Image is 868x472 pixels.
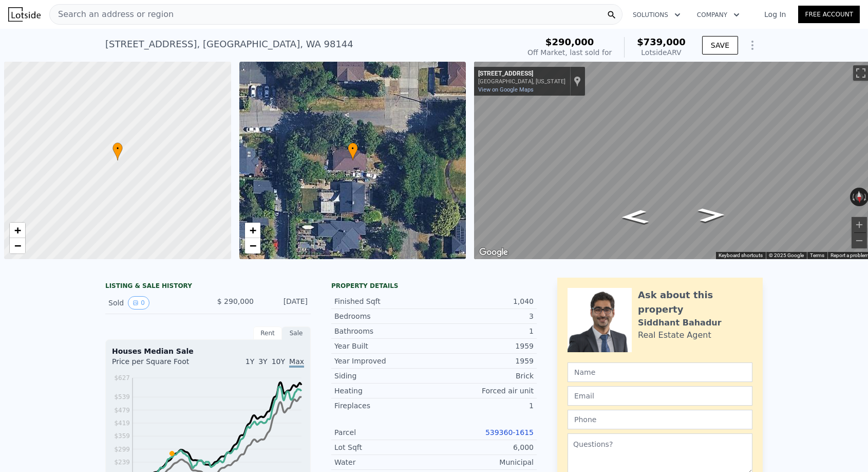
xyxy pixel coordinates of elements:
div: Water [334,457,434,467]
span: $ 290,000 [217,297,254,305]
div: 1 [434,401,534,411]
a: Terms [810,252,824,258]
button: Solutions [625,6,689,24]
span: • [112,144,123,153]
span: © 2025 Google [769,252,804,258]
div: Siding [334,371,434,381]
tspan: $359 [114,432,130,440]
div: Finished Sqft [334,296,434,306]
span: $290,000 [545,37,594,47]
button: View historical data [128,296,149,310]
tspan: $627 [114,374,130,382]
img: Lotside [8,7,41,22]
div: Houses Median Sale [112,346,304,356]
div: [STREET_ADDRESS] , [GEOGRAPHIC_DATA] , WA 98144 [105,37,353,51]
tspan: $299 [114,446,130,453]
div: Lot Sqft [334,442,434,452]
div: Ask about this property [638,288,752,317]
div: Municipal [434,457,534,467]
div: 1 [434,326,534,336]
a: Show location on map [574,76,581,87]
div: Sold [108,296,200,310]
button: Company [689,6,748,24]
span: 3Y [258,357,267,366]
div: • [348,142,358,160]
span: + [14,224,21,237]
div: Off Market, last sold for [527,47,612,58]
tspan: $539 [114,393,130,401]
div: [STREET_ADDRESS] [478,70,565,78]
div: • [112,142,123,160]
div: 1959 [434,341,534,351]
div: Year Improved [334,356,434,366]
span: − [14,239,21,252]
a: Free Account [798,6,860,23]
a: Zoom out [10,238,25,253]
div: 1959 [434,356,534,366]
button: Rotate counterclockwise [850,188,856,206]
div: Fireplaces [334,401,434,411]
div: Bathrooms [334,326,434,336]
a: Zoom in [10,223,25,238]
button: SAVE [702,36,738,55]
a: View on Google Maps [478,86,534,93]
div: Lotside ARV [637,47,686,58]
span: • [348,144,358,153]
div: Price per Square Foot [112,356,208,373]
button: Zoom in [852,217,867,232]
div: 3 [434,311,534,321]
span: − [249,239,256,252]
span: 1Y [246,357,254,366]
div: Parcel [334,427,434,438]
a: 539360-1615 [485,428,534,437]
button: Keyboard shortcuts [719,252,763,259]
div: Property details [331,282,537,290]
a: Zoom out [245,238,260,253]
tspan: $419 [114,420,130,427]
input: Email [568,386,752,406]
div: LISTING & SALE HISTORY [105,282,311,292]
span: + [249,224,256,237]
span: Search an address or region [50,8,174,21]
span: $739,000 [637,37,686,47]
a: Open this area in Google Maps (opens a new window) [477,246,511,259]
div: 6,000 [434,442,534,452]
button: Reset the view [855,188,864,207]
div: 1,040 [434,296,534,306]
tspan: $479 [114,407,130,414]
button: Show Options [742,35,763,56]
a: Log In [752,9,798,20]
span: Max [289,357,304,368]
div: [GEOGRAPHIC_DATA], [US_STATE] [478,78,565,85]
div: [DATE] [262,296,308,310]
path: Go East, S College St [609,207,661,227]
div: Forced air unit [434,386,534,396]
button: Zoom out [852,233,867,248]
tspan: $239 [114,459,130,466]
div: Heating [334,386,434,396]
div: Rent [253,326,282,340]
div: Bedrooms [334,311,434,321]
div: Brick [434,371,534,381]
img: Google [477,246,511,259]
div: Sale [282,326,311,340]
input: Phone [568,410,752,429]
a: Zoom in [245,223,260,238]
div: Siddhant Bahadur [638,317,722,329]
div: Real Estate Agent [638,329,711,341]
path: Go West, S College St [686,205,737,225]
input: Name [568,362,752,382]
span: 10Y [272,357,285,366]
div: Year Built [334,341,434,351]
